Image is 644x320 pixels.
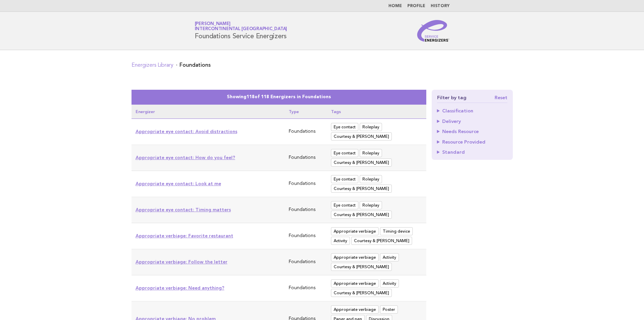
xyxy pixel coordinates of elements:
span: Activity [331,237,350,245]
span: Appropriate verbiage [331,305,379,314]
a: [PERSON_NAME]InterContinental [GEOGRAPHIC_DATA] [195,22,287,31]
td: Foundations [285,275,327,301]
summary: Classification [437,108,507,113]
span: Roleplay [360,175,382,183]
td: Foundations [285,223,327,249]
h4: Filter by tag [437,95,507,103]
td: Foundations [285,249,327,275]
a: Profile [407,4,425,8]
summary: Resource Provided [437,140,507,144]
span: Appropriate verbiage [331,253,379,261]
a: Appropriate verbiage: Follow the letter [136,259,228,264]
span: Courtesy & Manners [331,263,392,271]
td: Foundations [285,145,327,171]
span: Eye contact [331,175,358,183]
span: 118 [246,95,255,99]
img: Service Energizers [417,20,450,42]
span: Eye contact [331,201,358,209]
a: Appropriate verbiage: Favorite restaurant [136,233,233,238]
li: Foundations [176,62,211,68]
span: Courtesy & Manners [331,211,392,219]
th: Energizer [132,105,285,119]
span: Appropriate verbiage [331,279,379,287]
span: Courtesy & Manners [331,185,392,193]
span: Roleplay [360,201,382,209]
summary: Standard [437,150,507,154]
th: Tags [327,105,426,119]
summary: Delivery [437,119,507,124]
span: Eye contact [331,149,358,157]
th: Type [285,105,327,119]
td: Foundations [285,197,327,223]
a: History [431,4,450,8]
h1: Foundations Service Energizers [195,22,287,40]
a: Appropriate eye contact: Avoid distractions [136,129,237,134]
span: Roleplay [360,149,382,157]
a: Appropriate eye contact: Timing matters [136,207,231,212]
a: Appropriate eye contact: Look at me [136,181,221,186]
span: Courtesy & Manners [351,237,412,245]
span: InterContinental [GEOGRAPHIC_DATA] [195,27,287,31]
span: Poster [380,305,398,314]
td: Foundations [285,171,327,197]
span: Courtesy & Manners [331,132,392,141]
span: Courtesy & Manners [331,158,392,167]
span: Appropriate verbiage [331,227,379,235]
summary: Needs Resource [437,129,507,134]
a: Reset [495,95,507,100]
span: Timing device [380,227,413,235]
a: Appropriate eye contact: How do you feel? [136,155,235,160]
span: Courtesy & Manners [331,289,392,297]
td: Foundations [285,119,327,145]
span: Activity [380,279,399,287]
span: Roleplay [360,123,382,131]
span: Activity [380,253,399,261]
a: Home [388,4,402,8]
a: Energizers Library [132,63,173,68]
a: Appropriate verbiage: Need anything? [136,285,224,291]
caption: Showing of 118 Energizers in Foundations [132,90,426,105]
span: Eye contact [331,123,358,131]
